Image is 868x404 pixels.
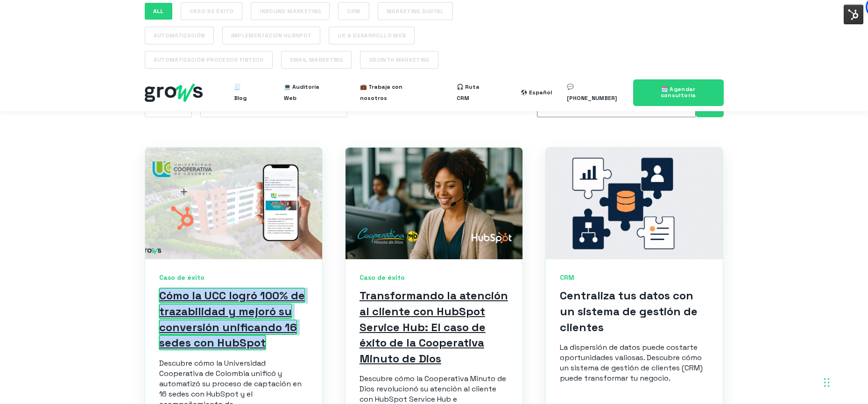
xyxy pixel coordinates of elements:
[360,288,508,365] a: Transformando la atención al cliente con HubSpot Service Hub: El caso de éxito de la Cooperativa ...
[145,3,172,20] a: ALL
[824,369,830,397] div: Arrastrar
[821,359,868,404] div: Widget de chat
[560,342,709,383] p: La dispersión de datos puede costarte oportunidades valiosas. Descubre cómo un sistema de gestión...
[145,51,273,69] a: Automatización procesos Fintech
[360,51,438,69] a: Growth Marketing
[360,78,427,107] a: 💼 Trabaja con nosotros
[145,84,203,102] img: grows - hubspot
[567,78,621,107] a: 💬 [PHONE_NUMBER]
[529,87,552,98] div: Español
[560,273,709,283] span: CRM
[145,27,214,44] a: Automatización
[661,85,696,99] span: 🗓️ Agendar consultoría
[329,27,415,44] a: UX & Desarrollo Web
[284,78,330,107] a: 💻 Auditoría Web
[159,288,305,350] a: Cómo la UCC logró 100% de trazabilidad y mejoró su conversión unificando 16 sedes con HubSpot
[821,359,868,404] iframe: Chat Widget
[234,78,254,107] a: 🧾 Blog
[281,51,352,69] a: Email Marketing
[378,2,453,20] a: Marketing Digital
[338,2,369,20] a: CRM
[181,2,243,20] a: Caso de éxito
[633,79,724,106] a: 🗓️ Agendar consultoría
[360,273,508,283] span: Caso de éxito
[560,288,698,334] a: Centraliza tus datos con un sistema de gestión de clientes
[251,2,330,20] a: Inbound Marketing
[844,5,863,24] img: Interruptor del menú de herramientas de HubSpot
[159,273,308,283] span: Caso de éxito
[457,78,491,107] a: 🎧 Ruta CRM
[222,27,321,44] a: Implementación Hubspot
